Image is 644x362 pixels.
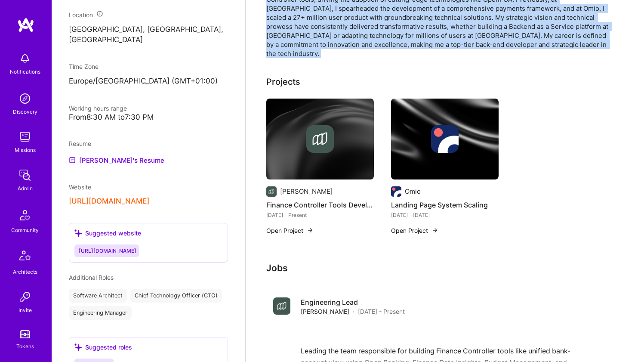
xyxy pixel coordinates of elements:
[266,210,374,220] div: [DATE] - Present
[16,128,34,145] img: teamwork
[15,145,36,155] div: Missions
[13,107,37,116] div: Discovery
[16,90,34,107] img: discovery
[69,183,91,191] span: Website
[266,99,374,179] img: cover
[11,226,39,235] div: Community
[74,229,141,238] div: Suggested website
[391,186,401,197] img: Company logo
[74,229,82,237] i: icon SuggestedTeams
[266,75,300,88] div: Projects
[18,306,32,315] div: Invite
[301,297,405,307] h4: Engineering Lead
[391,99,499,179] img: cover
[10,67,40,76] div: Notifications
[13,267,37,276] div: Architects
[69,105,127,112] span: Working hours range
[74,343,82,351] i: icon SuggestedTeams
[69,289,127,303] div: Software Architect
[69,113,228,122] div: From 8:30 AM to 7:30 PM
[79,248,136,254] span: [URL][DOMAIN_NAME]
[307,227,314,234] img: arrow-right
[306,125,334,153] img: Company logo
[69,10,228,19] div: Location
[431,227,438,234] img: arrow-right
[130,289,222,303] div: Chief Technology Officer (CTO)
[69,25,228,45] p: [GEOGRAPHIC_DATA], [GEOGRAPHIC_DATA], [GEOGRAPHIC_DATA]
[18,184,33,193] div: Admin
[20,330,30,338] img: tokens
[15,205,35,226] img: Community
[69,63,99,70] span: Time Zone
[69,140,91,147] span: Resume
[17,17,34,33] img: logo
[16,50,34,67] img: bell
[69,274,114,281] span: Additional Roles
[16,167,34,184] img: admin teamwork
[273,297,290,315] img: Company logo
[15,247,35,267] img: Architects
[266,186,277,197] img: Company logo
[69,306,132,320] div: Engineering Manager
[353,307,354,316] span: ·
[69,157,76,164] img: Resume
[69,197,149,206] button: [URL][DOMAIN_NAME]
[16,342,34,351] div: Tokens
[266,263,623,273] h3: Jobs
[280,187,333,196] div: [PERSON_NAME]
[16,288,34,306] img: Invite
[69,155,164,165] a: [PERSON_NAME]'s Resume
[431,125,459,153] img: Company logo
[69,76,228,87] p: Europe/[GEOGRAPHIC_DATA] (GMT+01:00 )
[266,226,314,235] button: Open Project
[391,210,499,220] div: [DATE] - [DATE]
[266,199,374,210] h4: Finance Controller Tools Development
[405,187,421,196] div: Omio
[74,343,132,352] div: Suggested roles
[358,307,405,316] span: [DATE] - Present
[301,307,349,316] span: [PERSON_NAME]
[391,199,499,210] h4: Landing Page System Scaling
[391,226,438,235] button: Open Project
